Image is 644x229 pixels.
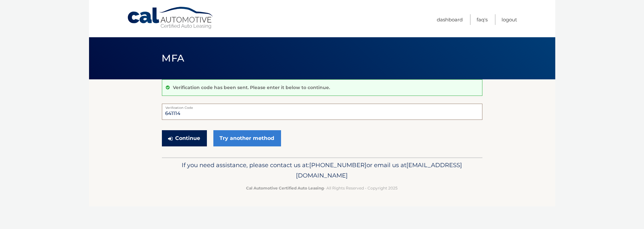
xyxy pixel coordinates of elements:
button: Continue [162,130,207,146]
a: Dashboard [437,14,463,25]
span: [EMAIL_ADDRESS][DOMAIN_NAME] [296,161,462,179]
a: Cal Automotive [127,6,214,29]
a: FAQ's [477,14,488,25]
strong: Cal Automotive Certified Auto Leasing [246,186,324,190]
a: Logout [502,14,517,25]
a: Try another method [213,130,281,146]
p: If you need assistance, please contact us at: or email us at [166,160,478,181]
span: [PHONE_NUMBER] [310,161,367,169]
p: - All Rights Reserved - Copyright 2025 [166,185,478,191]
label: Verification Code [162,104,482,109]
span: MFA [162,52,185,64]
input: Verification Code [162,104,482,120]
p: Verification code has been sent. Please enter it below to continue. [173,85,330,90]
